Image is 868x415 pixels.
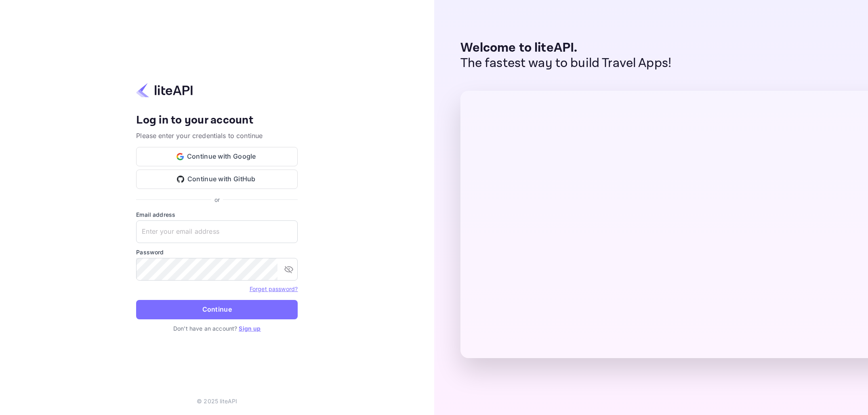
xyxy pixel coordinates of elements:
h4: Log in to your account [136,113,298,128]
label: Password [136,248,298,256]
p: Don't have an account? [136,324,298,333]
button: toggle password visibility [281,261,297,277]
input: Enter your email address [136,220,298,243]
a: Sign up [239,325,261,332]
p: or [214,195,220,204]
label: Email address [136,210,298,219]
img: liteapi [136,82,193,98]
p: Please enter your credentials to continue [136,131,298,140]
p: The fastest way to build Travel Apps! [460,56,672,71]
a: Forget password? [250,285,298,292]
a: Forget password? [250,285,298,293]
button: Continue with GitHub [136,170,298,189]
p: © 2025 liteAPI [197,397,237,405]
p: Welcome to liteAPI. [460,40,672,56]
button: Continue with Google [136,147,298,166]
button: Continue [136,300,298,319]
